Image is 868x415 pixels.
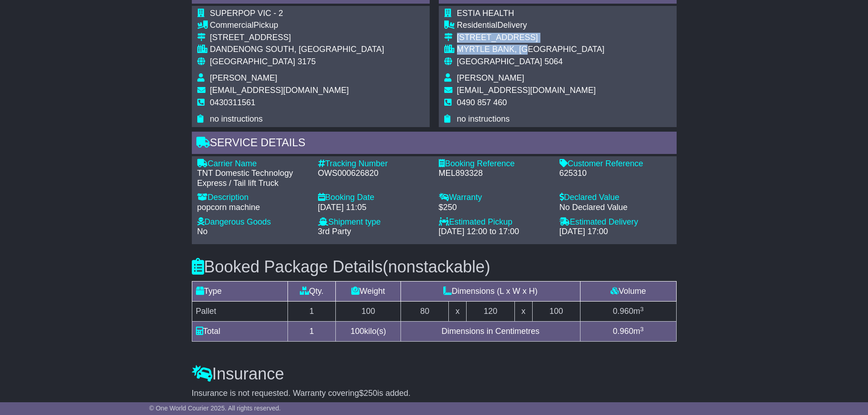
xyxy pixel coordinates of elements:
div: TNT Domestic Technology Express / Tail lift Truck [197,169,309,188]
td: 1 [288,302,335,322]
span: 100 [350,327,364,336]
span: no instructions [210,114,263,123]
span: [EMAIL_ADDRESS][DOMAIN_NAME] [210,86,349,95]
td: 100 [336,302,401,322]
td: Pallet [192,302,288,322]
span: [GEOGRAPHIC_DATA] [457,57,542,66]
td: Dimensions in Centimetres [401,322,580,342]
span: 3rd Party [318,227,351,236]
td: x [514,302,532,322]
div: Delivery [457,20,605,31]
td: m [580,302,676,322]
span: (nonstackable) [383,257,490,276]
td: 120 [467,302,514,322]
td: Qty. [288,282,335,302]
div: Warranty [439,193,550,203]
div: Booking Date [318,193,430,203]
div: Dangerous Goods [197,217,309,227]
div: No Declared Value [560,203,671,213]
div: Declared Value [560,193,671,203]
div: popcorn machine [197,203,309,213]
h3: Booked Package Details [192,258,677,276]
div: Tracking Number [318,159,430,169]
div: 625310 [560,169,671,179]
div: Estimated Delivery [560,217,671,227]
span: [EMAIL_ADDRESS][DOMAIN_NAME] [457,86,596,95]
span: Residential [457,20,498,30]
td: m [580,322,676,342]
td: Weight [336,282,401,302]
div: Carrier Name [197,159,309,169]
span: Commercial [210,20,254,30]
td: 100 [532,302,580,322]
h3: Insurance [192,365,677,383]
sup: 3 [640,326,644,333]
td: x [449,302,467,322]
div: Estimated Pickup [439,217,550,227]
span: $250 [359,389,377,398]
span: no instructions [457,114,510,123]
span: © One World Courier 2025. All rights reserved. [149,405,281,412]
div: Insurance is not requested. Warranty covering is added. [192,389,677,399]
span: 3175 [298,57,316,66]
div: Booking Reference [439,159,550,169]
td: Volume [580,282,676,302]
div: [DATE] 17:00 [560,227,671,237]
span: [PERSON_NAME] [457,73,524,82]
span: 0430311561 [210,98,256,107]
div: [STREET_ADDRESS] [457,33,605,43]
td: Type [192,282,288,302]
span: 0.960 [613,307,633,316]
div: OWS000626820 [318,169,430,179]
span: 0490 857 460 [457,98,507,107]
div: Customer Reference [560,159,671,169]
div: Shipment type [318,217,430,227]
div: [STREET_ADDRESS] [210,33,384,43]
div: [DATE] 12:00 to 17:00 [439,227,550,237]
div: MYRTLE BANK, [GEOGRAPHIC_DATA] [457,45,605,55]
span: [PERSON_NAME] [210,73,277,82]
span: [GEOGRAPHIC_DATA] [210,57,295,66]
div: MEL893328 [439,169,550,179]
div: Description [197,193,309,203]
td: 80 [401,302,449,322]
td: 1 [288,322,335,342]
div: Service Details [192,132,677,156]
span: 0.960 [613,327,633,336]
td: kilo(s) [336,322,401,342]
div: [DATE] 11:05 [318,203,430,213]
div: Pickup [210,20,384,31]
span: ESTIA HEALTH [457,9,514,18]
span: No [197,227,208,236]
td: Total [192,322,288,342]
td: Dimensions (L x W x H) [401,282,580,302]
span: 5064 [544,57,563,66]
div: $250 [439,203,550,213]
span: SUPERPOP VIC - 2 [210,9,283,18]
sup: 3 [640,306,644,313]
div: DANDENONG SOUTH, [GEOGRAPHIC_DATA] [210,45,384,55]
